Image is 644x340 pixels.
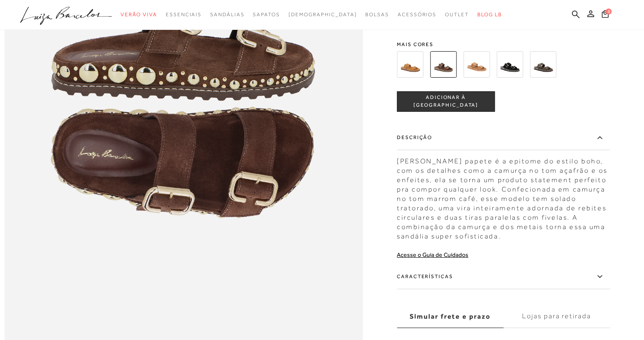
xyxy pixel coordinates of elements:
[530,51,556,78] img: SANDÁLIA PAPETE EM CAMURÇA VERDE TOMILHO COM ENFEITES DE REBITES
[253,12,280,17] span: Sapatos
[289,12,357,17] span: [DEMOGRAPHIC_DATA]
[397,264,610,289] label: Características
[503,305,610,328] label: Lojas para retirada
[397,42,610,47] span: Mais cores
[289,7,357,23] a: noSubCategoriesText
[397,94,494,109] span: ADICIONAR À [GEOGRAPHIC_DATA]
[210,12,244,17] span: Sandálias
[121,7,157,23] a: categoryNavScreenReaderText
[477,7,502,23] a: BLOG LB
[166,12,202,17] span: Essenciais
[398,7,436,23] a: categoryNavScreenReaderText
[397,125,610,150] label: Descrição
[365,7,389,23] a: categoryNavScreenReaderText
[477,12,502,17] span: BLOG LB
[445,12,469,17] span: Outlet
[445,7,469,23] a: categoryNavScreenReaderText
[166,7,202,23] a: categoryNavScreenReaderText
[210,7,244,23] a: categoryNavScreenReaderText
[397,152,610,241] div: [PERSON_NAME] papete é a epitome do estilo boho, com os detalhes como a camurça no tom açafrão e ...
[365,12,389,17] span: Bolsas
[397,51,423,78] img: SANDÁLIA PAPETE EM CAMURÇA AMARELO AÇAFRÃO COM ENFEITES DE REBITES
[253,7,280,23] a: categoryNavScreenReaderText
[497,51,523,78] img: SANDÁLIA PAPETE EM CAMURÇA PRETA COM ENFEITES DE REBITES
[398,12,436,17] span: Acessórios
[121,12,157,17] span: Verão Viva
[599,9,611,21] button: 0
[606,9,612,15] span: 0
[397,251,468,258] a: Acesse o Guia de Cuidados
[397,305,503,328] label: Simular frete e prazo
[430,51,456,78] img: SANDÁLIA PAPETE EM CAMURÇA CAFÉ COM ENFEITES DE REBITES
[463,51,490,78] img: SANDÁLIA PAPETE EM CAMURÇA CARAMELO COM ENFEITES DE REBITES
[397,91,495,112] button: ADICIONAR À [GEOGRAPHIC_DATA]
